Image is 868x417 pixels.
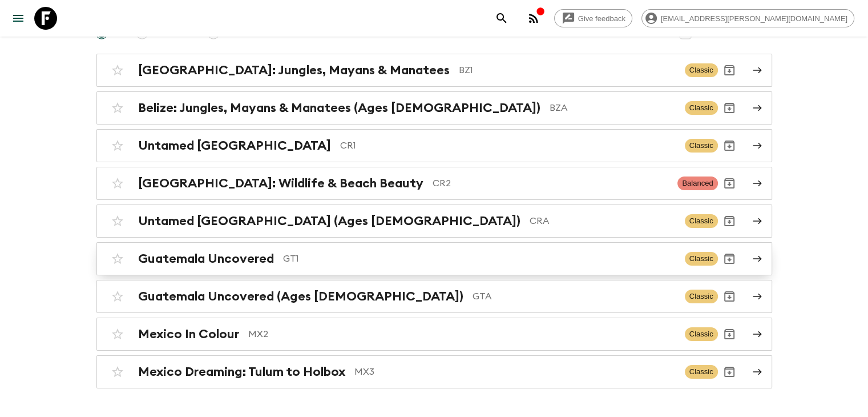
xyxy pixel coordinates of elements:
[685,139,718,153] span: Classic
[685,327,718,341] span: Classic
[96,91,772,125] a: Belize: Jungles, Mayans & Manatees (Ages [DEMOGRAPHIC_DATA])BZAClassicArchive
[550,101,676,115] p: BZA
[248,327,676,341] p: MX2
[96,54,772,87] a: [GEOGRAPHIC_DATA]: Jungles, Mayans & ManateesBZ1ClassicArchive
[718,134,741,157] button: Archive
[685,214,718,228] span: Classic
[340,139,676,153] p: CR1
[138,251,274,266] h2: Guatemala Uncovered
[490,7,513,30] button: search adventures
[718,323,741,346] button: Archive
[96,280,772,313] a: Guatemala Uncovered (Ages [DEMOGRAPHIC_DATA])GTAClassicArchive
[718,97,741,119] button: Archive
[685,101,718,115] span: Classic
[7,7,30,30] button: menu
[96,242,772,275] a: Guatemala UncoveredGT1ClassicArchive
[138,364,345,379] h2: Mexico Dreaming: Tulum to Holbox
[473,290,676,303] p: GTA
[677,177,717,190] span: Balanced
[530,214,676,228] p: CRA
[572,14,632,23] span: Give feedback
[138,327,239,342] h2: Mexico In Colour
[354,365,676,379] p: MX3
[459,63,676,77] p: BZ1
[718,210,741,232] button: Archive
[685,365,718,379] span: Classic
[138,289,463,304] h2: Guatemala Uncovered (Ages [DEMOGRAPHIC_DATA])
[283,252,676,266] p: GT1
[685,63,718,77] span: Classic
[433,177,669,190] p: CR2
[138,176,423,191] h2: [GEOGRAPHIC_DATA]: Wildlife & Beach Beauty
[641,9,854,27] div: [EMAIL_ADDRESS][PERSON_NAME][DOMAIN_NAME]
[685,290,718,303] span: Classic
[138,101,540,115] h2: Belize: Jungles, Mayans & Manatees (Ages [DEMOGRAPHIC_DATA])
[718,360,741,383] button: Archive
[96,129,772,162] a: Untamed [GEOGRAPHIC_DATA]CR1ClassicArchive
[96,318,772,351] a: Mexico In ColourMX2ClassicArchive
[718,247,741,270] button: Archive
[685,252,718,266] span: Classic
[96,167,772,200] a: [GEOGRAPHIC_DATA]: Wildlife & Beach BeautyCR2BalancedArchive
[718,59,741,82] button: Archive
[138,63,450,78] h2: [GEOGRAPHIC_DATA]: Jungles, Mayans & Manatees
[96,205,772,238] a: Untamed [GEOGRAPHIC_DATA] (Ages [DEMOGRAPHIC_DATA])CRAClassicArchive
[655,14,854,23] span: [EMAIL_ADDRESS][PERSON_NAME][DOMAIN_NAME]
[96,355,772,388] a: Mexico Dreaming: Tulum to HolboxMX3ClassicArchive
[554,9,632,27] a: Give feedback
[718,172,741,195] button: Archive
[718,285,741,308] button: Archive
[138,138,331,153] h2: Untamed [GEOGRAPHIC_DATA]
[138,214,520,228] h2: Untamed [GEOGRAPHIC_DATA] (Ages [DEMOGRAPHIC_DATA])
